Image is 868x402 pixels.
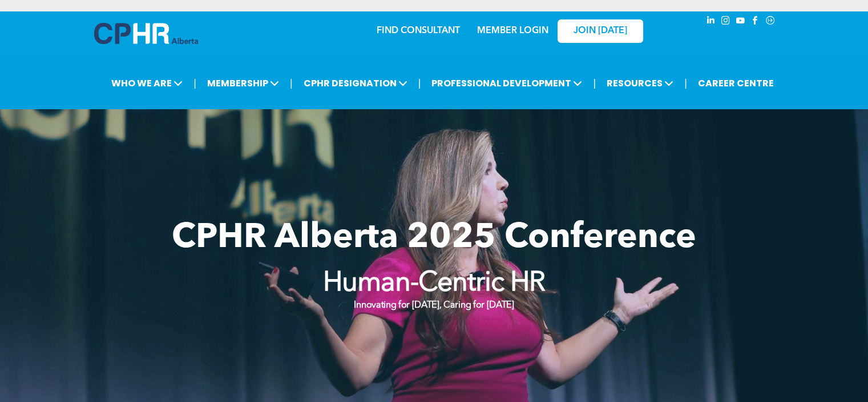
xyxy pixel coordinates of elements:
[749,14,762,30] a: facebook
[477,26,548,35] a: MEMBER LOGIN
[764,14,777,30] a: Social network
[323,270,546,297] strong: Human-Centric HR
[705,14,717,30] a: linkedin
[193,71,196,95] li: |
[172,221,696,256] span: CPHR Alberta 2025 Conference
[377,26,460,35] a: FIND CONSULTANT
[720,14,732,30] a: instagram
[300,73,411,94] span: CPHR DESIGNATION
[734,14,747,30] a: youtube
[418,71,421,95] li: |
[428,73,586,94] span: PROFESSIONAL DEVELOPMENT
[684,71,687,95] li: |
[290,71,293,95] li: |
[574,26,627,37] span: JOIN [DATE]
[108,73,186,94] span: WHO WE ARE
[94,23,198,44] img: A blue and white logo for cp alberta
[204,73,282,94] span: MEMBERSHIP
[603,73,677,94] span: RESOURCES
[593,71,596,95] li: |
[695,73,777,94] a: CAREER CENTRE
[354,301,514,310] strong: Innovating for [DATE], Caring for [DATE]
[558,19,643,43] a: JOIN [DATE]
